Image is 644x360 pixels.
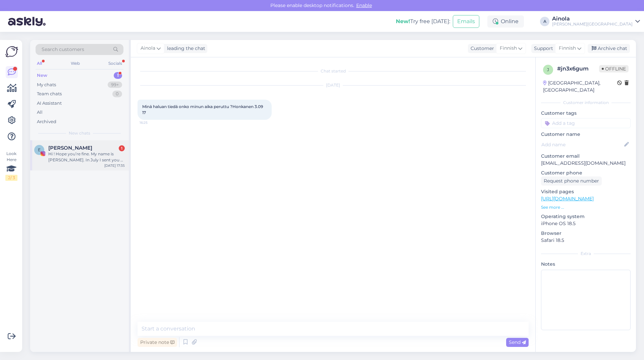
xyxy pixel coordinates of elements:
span: Finnish [559,45,576,52]
p: Customer tags [541,110,631,117]
button: Emails [453,15,479,28]
div: All [36,59,43,68]
div: [DATE] 17:35 [104,163,125,168]
div: 99+ [108,82,122,88]
div: Chat started [138,68,529,74]
div: A [540,17,549,26]
span: Enable [354,2,374,8]
div: Web [69,59,81,68]
div: Try free [DATE]: [396,17,450,25]
p: Notes [541,261,631,268]
p: See more ... [541,204,631,210]
div: Socials [107,59,123,68]
div: 2 / 3 [5,175,17,181]
span: Search customers [42,46,84,53]
span: E [38,147,41,152]
a: Ainola[PERSON_NAME][GEOGRAPHIC_DATA] [552,16,640,27]
div: Archived [37,118,56,125]
div: [GEOGRAPHIC_DATA], [GEOGRAPHIC_DATA] [543,80,617,94]
span: New chats [69,130,90,136]
div: Support [531,45,553,52]
b: New! [396,18,410,24]
p: Browser [541,230,631,237]
div: Extra [541,251,631,257]
div: Team chats [37,91,62,97]
p: Operating system [541,213,631,220]
p: Customer email [541,153,631,160]
img: Askly Logo [5,45,18,58]
div: leading the chat [164,45,205,52]
div: All [37,109,43,116]
div: # jn3x6gum [557,65,599,73]
span: Offline [599,65,629,72]
div: 0 [112,91,122,97]
div: Ainola [552,16,633,21]
input: Add a tag [541,118,631,128]
div: 1 [119,145,125,151]
div: Private note [138,338,177,347]
p: Customer phone [541,169,631,176]
div: 1 [114,72,122,79]
div: Online [487,15,524,28]
div: [PERSON_NAME][GEOGRAPHIC_DATA] [552,21,633,27]
span: Erica de Jager Burman [48,145,92,151]
div: Customer information [541,100,631,106]
div: Customer [468,45,494,52]
span: j [547,67,549,72]
span: Finnish [500,45,517,52]
p: Visited pages [541,188,631,195]
div: Archive chat [588,44,630,53]
div: New [37,72,47,79]
span: Send [509,339,526,345]
p: [EMAIL_ADDRESS][DOMAIN_NAME] [541,160,631,167]
span: 16:25 [140,120,165,125]
span: Minä haluan tiedä onko minun aika peruttu ?Honkanen 3.09 17 [142,104,264,115]
div: Request phone number [541,176,602,186]
div: My chats [37,82,56,88]
div: AI Assistant [37,100,62,107]
span: Ainola [141,45,155,52]
p: iPhone OS 18.5 [541,220,631,227]
div: Hi ! Hope you’re fine. My name is [PERSON_NAME]. In July I sent you a email regarding Dermaceutic... [48,151,125,163]
p: Safari 18.5 [541,237,631,244]
a: [URL][DOMAIN_NAME] [541,196,594,202]
input: Add name [541,141,623,148]
div: Look Here [5,151,17,181]
div: [DATE] [138,82,529,88]
p: Customer name [541,131,631,138]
